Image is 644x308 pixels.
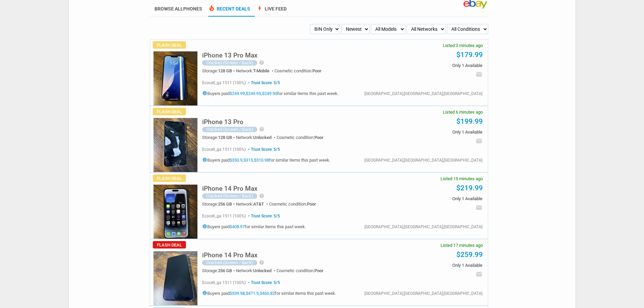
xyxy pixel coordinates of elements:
img: s-l225.jpg [153,185,197,239]
span: Phones [183,6,202,11]
a: $249.95 [262,91,277,96]
span: 256 GB [218,202,232,207]
span: Unlocked [253,135,271,140]
a: iPhone 14 Pro Max [202,187,258,192]
span: Trust Score: 5/5 [247,147,280,152]
span: Only 1 Available [380,196,482,201]
span: Poor [314,135,324,140]
a: local_fire_departmentRecent Deals [208,6,250,17]
span: bolt [256,5,263,11]
div: Cracked (Screen / Back) [202,193,257,199]
img: s-l225.jpg [153,251,197,305]
h5: Buyers paid , , for similar items this past week. [202,157,330,162]
h5: Buyers paid , , for similar items this past week. [202,290,336,295]
span: Flash Deal [153,241,186,248]
h5: Buyers paid , , for similar items this past week. [202,91,338,96]
a: $259.99 [456,251,483,259]
i: email [476,271,482,278]
span: Flash Deal [153,174,186,182]
span: ecocell_ga 1511 (100%) [202,80,246,85]
div: Cosmetic condition: [275,69,321,73]
a: iPhone 14 Pro Max [202,253,258,258]
i: help [259,193,264,198]
a: boltLive Feed [256,6,287,17]
a: Browse AllPhones [154,6,202,11]
div: Network: [236,135,277,140]
i: info [202,224,207,229]
span: Poor [312,68,321,73]
span: Unlocked [253,268,271,273]
a: $460.82 [260,291,275,296]
span: Listed 3 minutes ago [443,43,483,48]
div: Cracked (Screen / Back) [202,127,257,132]
h5: iPhone 14 Pro Max [202,185,258,192]
a: $199.99 [456,117,483,125]
div: [GEOGRAPHIC_DATA],[GEOGRAPHIC_DATA],[GEOGRAPHIC_DATA] [364,158,482,162]
span: 128 GB [218,135,232,140]
h5: iPhone 13 Pro Max [202,52,258,58]
i: info [202,91,207,96]
h5: iPhone 13 Pro [202,119,243,125]
a: $249.99 [230,91,245,96]
span: Listed 15 minutes ago [440,176,483,181]
span: AT&T [253,202,264,207]
img: s-l225.jpg [153,118,197,172]
span: 128 GB [218,68,232,73]
a: $539.98 [230,291,245,296]
span: Listed 6 minutes ago [443,110,483,114]
a: iPhone 13 Pro Max [202,53,258,58]
div: [GEOGRAPHIC_DATA],[GEOGRAPHIC_DATA],[GEOGRAPHIC_DATA] [364,225,482,229]
i: info [202,290,207,295]
span: T-Mobile [253,68,269,73]
span: Flash Deal [153,41,186,49]
a: $315 [243,158,253,163]
span: Trust Score: 5/5 [247,214,280,218]
span: Listed 17 minutes ago [440,243,483,247]
i: email [476,71,482,78]
div: Storage: [202,268,236,273]
span: Only 1 Available [380,130,482,134]
span: Only 1 Available [380,63,482,68]
div: Network: [236,69,275,73]
h5: Buyers paid for similar items this past week. [202,224,306,229]
div: Storage: [202,135,236,140]
div: [GEOGRAPHIC_DATA],[GEOGRAPHIC_DATA],[GEOGRAPHIC_DATA] [364,291,482,295]
i: help [259,60,264,65]
a: $219.99 [456,184,483,192]
div: Cracked (Screen / Back) [202,60,257,66]
span: ecocell_ga 1511 (100%) [202,280,246,285]
img: s-l225.jpg [153,51,197,105]
a: $249.95 [246,91,261,96]
a: iPhone 13 Pro [202,120,243,125]
div: Cracked (Screen / Back) [202,260,257,265]
span: ecocell_ga 1511 (100%) [202,214,246,218]
span: Poor [314,268,324,273]
span: Flash Deal [153,108,186,115]
div: Cosmetic condition: [269,202,316,206]
span: Trust Score: 5/5 [247,280,280,285]
i: email [476,204,482,211]
a: $350.9 [230,158,242,163]
span: Poor [307,202,316,207]
span: Only 1 Available [380,263,482,267]
i: help [259,260,264,265]
a: $179.99 [456,51,483,59]
div: Network: [236,202,269,206]
span: ecocell_ga 1511 (100%) [202,147,246,152]
i: help [259,126,264,132]
span: local_fire_department [208,5,215,11]
div: Cosmetic condition: [277,135,324,140]
div: [GEOGRAPHIC_DATA],[GEOGRAPHIC_DATA],[GEOGRAPHIC_DATA] [364,92,482,96]
i: info [202,157,207,162]
a: $471.9 [246,291,259,296]
span: 256 GB [218,268,232,273]
i: email [476,138,482,144]
a: $310.98 [254,158,269,163]
div: Network: [236,268,277,273]
a: $408.97 [230,224,245,229]
div: Storage: [202,69,236,73]
div: Storage: [202,202,236,206]
h5: iPhone 14 Pro Max [202,252,258,258]
div: Cosmetic condition: [277,268,324,273]
span: Trust Score: 5/5 [247,80,280,85]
